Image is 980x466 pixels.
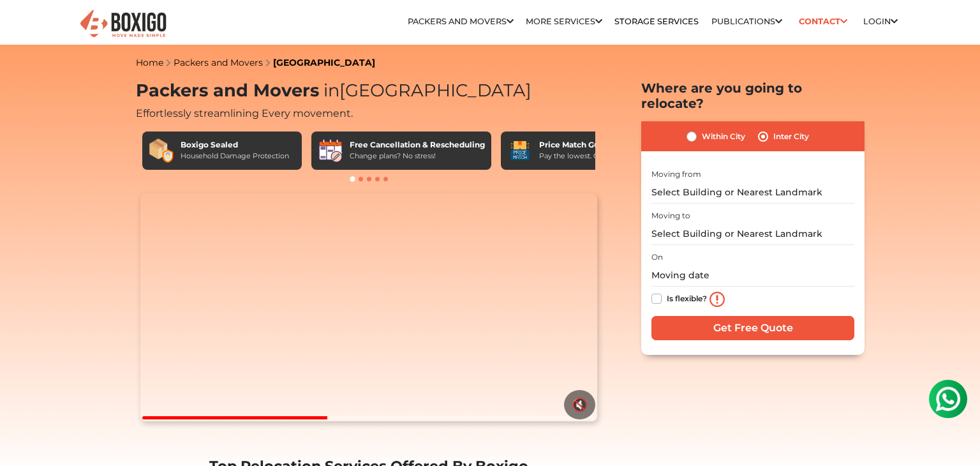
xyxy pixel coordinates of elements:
label: On [651,252,663,263]
button: 🔇 [564,390,595,419]
video: Your browser does not support the video tag. [140,193,597,422]
label: Inter City [773,129,809,144]
h1: Packers and Movers [136,80,602,101]
div: Boxigo Sealed [181,139,289,151]
label: Within City [702,129,745,144]
a: Storage Services [614,17,699,26]
img: Price Match Guarantee [507,138,533,163]
span: Effortlessly streamlining Every movement. [136,107,353,119]
img: info [709,292,725,307]
span: [GEOGRAPHIC_DATA] [319,80,531,101]
img: Boxigo [78,8,168,40]
div: Free Cancellation & Rescheduling [350,139,485,151]
label: Is flexible? [667,291,707,304]
a: More services [526,17,602,26]
a: Home [136,57,163,68]
img: Boxigo Sealed [149,138,174,163]
img: Free Cancellation & Rescheduling [318,138,343,163]
img: whatsapp-icon.svg [13,13,38,38]
a: Packers and Movers [174,57,263,68]
a: Packers and Movers [408,17,514,26]
a: [GEOGRAPHIC_DATA] [273,57,375,68]
h2: Where are you going to relocate? [641,80,865,111]
label: Moving to [651,210,690,222]
input: Get Free Quote [651,316,854,340]
a: Login [863,17,898,26]
div: Price Match Guarantee [539,139,636,151]
span: in [323,80,339,101]
label: Moving from [651,169,701,180]
input: Select Building or Nearest Landmark [651,223,854,245]
a: Publications [711,17,782,26]
div: Pay the lowest. Guaranteed! [539,151,636,162]
input: Select Building or Nearest Landmark [651,181,854,204]
input: Moving date [651,264,854,287]
div: Household Damage Protection [181,151,289,162]
div: Change plans? No stress! [350,151,485,162]
a: Contact [794,11,851,31]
